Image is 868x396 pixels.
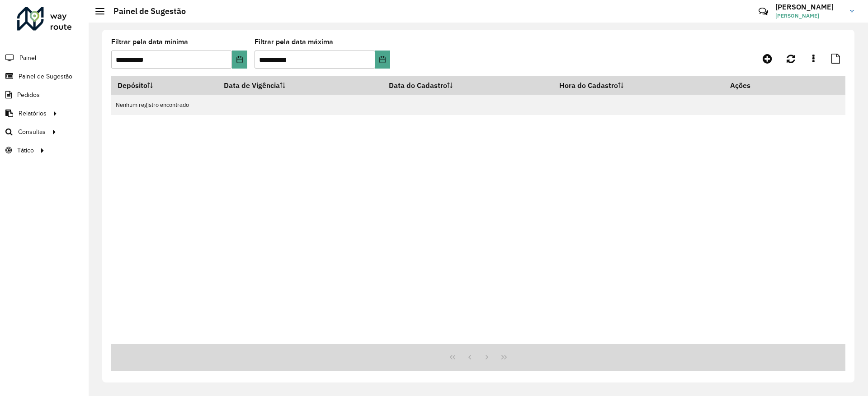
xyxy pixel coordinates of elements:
[19,53,36,63] span: Painel
[111,95,845,115] td: Nenhum registro encontrado
[111,37,188,47] label: Filtrar pela data mínima
[775,3,843,11] h3: [PERSON_NAME]
[754,2,773,21] a: Contato Rápido
[255,37,333,47] label: Filtrar pela data máxima
[111,76,218,95] th: Depósito
[218,76,383,95] th: Data de Vigência
[375,51,390,69] button: Choose Date
[17,90,40,100] span: Pedidos
[19,72,72,81] span: Painel de Sugestão
[724,76,778,95] th: Ações
[18,127,46,137] span: Consultas
[19,109,47,118] span: Relatórios
[383,76,553,95] th: Data do Cadastro
[775,12,843,20] span: [PERSON_NAME]
[17,146,34,155] span: Tático
[553,76,724,95] th: Hora do Cadastro
[232,51,247,69] button: Choose Date
[104,6,186,16] h2: Painel de Sugestão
